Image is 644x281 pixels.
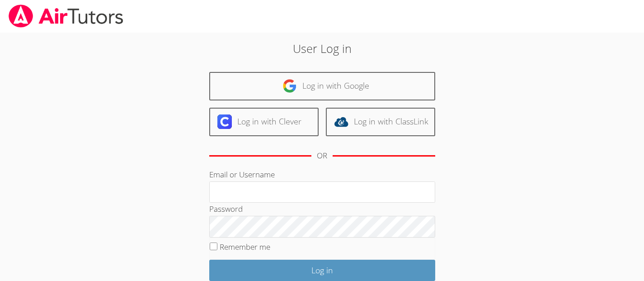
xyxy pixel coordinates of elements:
img: airtutors_banner-c4298cdbf04f3fff15de1276eac7730deb9818008684d7c2e4769d2f7ddbe033.png [8,5,124,28]
h2: User Log in [148,40,496,57]
input: Log in [209,260,435,281]
label: Password [209,204,243,214]
a: Log in with Google [209,72,435,100]
img: google-logo-50288ca7cdecda66e5e0955fdab243c47b7ad437acaf1139b6f446037453330a.svg [282,79,297,93]
label: Email or Username [209,169,275,180]
div: OR [317,149,327,162]
a: Log in with ClassLink [326,108,435,136]
img: classlink-logo-d6bb404cc1216ec64c9a2012d9dc4662098be43eaf13dc465df04b49fa7ab582.svg [334,114,348,129]
label: Remember me [220,242,270,252]
img: clever-logo-6eab21bc6e7a338710f1a6ff85c0baf02591cd810cc4098c63d3a4b26e2feb20.svg [217,114,232,129]
a: Log in with Clever [209,108,319,136]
